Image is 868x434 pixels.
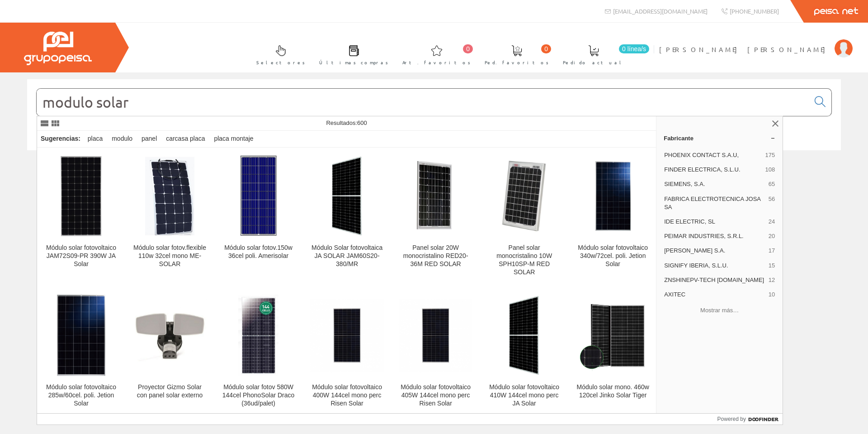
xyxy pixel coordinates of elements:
[326,119,367,126] span: Resultados:
[145,155,194,237] img: Módulo solar fotov.flexible 110w 32cel mono ME-SOLAR
[717,415,746,423] span: Powered by
[569,148,657,287] a: Módulo solar fotovoltaico 340w/72cel. poli. Jetion Solar Módulo solar fotovoltaico 340w/72cel. po...
[133,383,207,400] div: Proyector Gizmo Solar con panel solar externo
[576,161,650,231] img: Módulo solar fotovoltaico 340w/72cel. poli. Jetion Solar
[769,180,775,188] span: 65
[769,262,775,270] span: 15
[656,131,783,145] a: Fabricante
[84,131,106,147] div: placa
[717,414,783,424] a: Powered by
[613,7,708,15] span: [EMAIL_ADDRESS][DOMAIN_NAME]
[399,299,472,372] img: Módulo solar fotovoltaico 405W 144cel mono perc Risen Solar
[407,155,464,237] img: Panel solar 20W monocristalino RED20-36M RED SOLAR
[392,287,480,418] a: Módulo solar fotovoltaico 405W 144cel mono perc Risen Solar Módulo solar fotovoltaico 405W 144cel...
[664,291,765,299] span: AXITEC
[357,119,367,126] span: 600
[214,148,302,287] a: Módulo solar fotov.150w 36cel poli. Amerisolar Módulo solar fotov.150w 36cel poli. Amerisolar
[576,244,650,268] div: Módulo solar fotovoltaico 340w/72cel. poli. Jetion Solar
[769,232,775,240] span: 20
[133,244,207,268] div: Módulo solar fotov.flexible 110w 32cel mono ME-SOLAR
[310,38,393,71] a: Últimas compras
[659,38,853,46] a: [PERSON_NAME] [PERSON_NAME]
[399,244,472,268] div: Panel solar 20W monocristalino RED20-36M RED SOLAR
[664,232,765,240] span: PEIMAR INDUSTRIES, S.R.L.
[222,383,295,408] div: Módulo solar fotov 580W 144cel PhonoSolar Draco (36ud/palet)
[319,58,388,67] span: Últimas compras
[563,58,624,67] span: Pedido actual
[541,44,551,53] span: 0
[769,276,775,284] span: 12
[37,148,125,287] a: Módulo solar fotovoltaico JAM72S09-PR 390W JA Solar Módulo solar fotovoltaico JAM72S09-PR 390W JA...
[310,299,384,372] img: Módulo solar fotovoltaico 400W 144cel mono perc Risen Solar
[765,151,775,159] span: 175
[44,244,118,268] div: Módulo solar fotovoltaico JAM72S09-PR 390W JA Solar
[664,180,765,188] span: SIEMENS, S.A.
[240,155,277,237] img: Módulo solar fotov.150w 36cel poli. Amerisolar
[222,244,295,260] div: Módulo solar fotov.150w 36cel poli. Amerisolar
[730,7,779,15] span: [PHONE_NUMBER]
[769,195,775,211] span: 56
[463,44,473,53] span: 0
[485,58,549,67] span: Ped. favoritos
[303,287,391,418] a: Módulo solar fotovoltaico 400W 144cel mono perc Risen Solar Módulo solar fotovoltaico 400W 144cel...
[37,89,809,116] input: Buscar...
[256,58,305,67] span: Selectores
[133,299,207,372] img: Proyector Gizmo Solar con panel solar externo
[664,166,761,174] span: FINDER ELECTRICA, S.L.U.
[247,38,310,71] a: Selectores
[392,148,480,287] a: Panel solar 20W monocristalino RED20-36M RED SOLAR Panel solar 20W monocristalino RED20-36M RED S...
[310,383,384,408] div: Módulo solar fotovoltaico 400W 144cel mono perc Risen Solar
[769,291,775,299] span: 10
[480,148,568,287] a: Panel solar monocristalino 10W SPH10SP-M RED SOLAR Panel solar monocristalino 10W SPH10SP-M RED S...
[57,295,105,376] img: Módulo solar fotovoltaico 285w/60cel. poli. Jetion Solar
[664,247,765,255] span: [PERSON_NAME] S.A.
[664,218,765,226] span: IDE ELECTRIC, SL
[769,218,775,226] span: 24
[490,155,559,237] img: Panel solar monocristalino 10W SPH10SP-M RED SOLAR
[659,45,830,54] span: [PERSON_NAME] [PERSON_NAME]
[664,276,765,284] span: ZNSHINEPV-TECH [DOMAIN_NAME]
[664,151,761,159] span: PHOENIX CONTACT S.A.U,
[162,131,208,147] div: carcasa placa
[303,148,391,287] a: Módulo Solar fotovoltaica JA SOLAR JAM60S20-380/MR Módulo Solar fotovoltaica JA SOLAR JAM60S20-38...
[619,44,649,53] span: 0 línea/s
[660,303,779,318] button: Mostrar más…
[487,244,561,277] div: Panel solar monocristalino 10W SPH10SP-M RED SOLAR
[569,287,657,418] a: Módulo solar mono. 460w 120cel Jinko Solar Tiger Módulo solar mono. 460w 120cel Jinko Solar Tiger
[500,295,548,376] img: Módulo solar fotovoltaico 410W 144cel mono perc JA Solar
[765,166,775,174] span: 108
[44,383,118,408] div: Módulo solar fotovoltaico 285w/60cel. poli. Jetion Solar
[126,148,214,287] a: Módulo solar fotov.flexible 110w 32cel mono ME-SOLAR Módulo solar fotov.flexible 110w 32cel mono ...
[24,32,92,65] img: Grupo Peisa
[108,131,136,147] div: modulo
[664,195,765,211] span: FABRICA ELECTROTECNICA JOSA SA
[402,58,471,67] span: Art. favoritos
[138,131,160,147] div: panel
[664,262,765,270] span: SIGNIFY IBERIA, S.L.U.
[37,287,125,418] a: Módulo solar fotovoltaico 285w/60cel. poli. Jetion Solar Módulo solar fotovoltaico 285w/60cel. po...
[126,287,214,418] a: Proyector Gizmo Solar con panel solar externo Proyector Gizmo Solar con panel solar externo
[399,383,472,408] div: Módulo solar fotovoltaico 405W 144cel mono perc Risen Solar
[323,155,371,237] img: Módulo Solar fotovoltaica JA SOLAR JAM60S20-380/MR
[27,162,841,169] div: © Grupo Peisa
[769,247,775,255] span: 17
[310,244,384,268] div: Módulo Solar fotovoltaica JA SOLAR JAM60S20-380/MR
[214,287,302,418] a: Módulo solar fotov 580W 144cel PhonoSolar Draco (36ud/palet) Módulo solar fotov 580W 144cel Phono...
[576,300,650,371] img: Módulo solar mono. 460w 120cel Jinko Solar Tiger
[480,287,568,418] a: Módulo solar fotovoltaico 410W 144cel mono perc JA Solar Módulo solar fotovoltaico 410W 144cel mo...
[487,383,561,408] div: Módulo solar fotovoltaico 410W 144cel mono perc JA Solar
[210,131,257,147] div: placa montaje
[60,155,102,237] img: Módulo solar fotovoltaico JAM72S09-PR 390W JA Solar
[238,295,278,376] img: Módulo solar fotov 580W 144cel PhonoSolar Draco (36ud/palet)
[37,133,82,145] div: Sugerencias:
[576,383,650,400] div: Módulo solar mono. 460w 120cel Jinko Solar Tiger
